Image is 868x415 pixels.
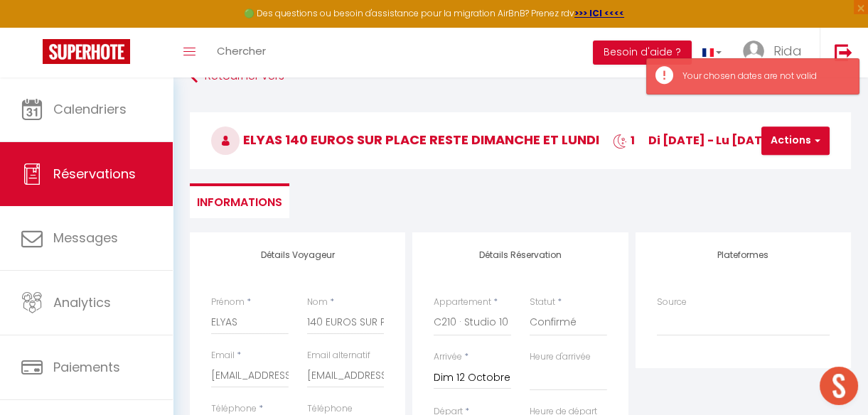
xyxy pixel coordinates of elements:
label: Source [657,296,687,309]
a: >>> ICI <<<< [574,7,624,19]
label: Email alternatif [307,349,370,362]
div: Your chosen dates are not valid [682,70,845,83]
span: Paiements [53,358,120,376]
label: Statut [530,296,555,309]
h4: Plateformes [657,250,830,260]
label: Nom [307,296,328,309]
a: ... Rida [732,28,820,77]
span: ELYAS 140 EUROS SUR PLACE RESTE DIMANCHE ET LUNDI [211,131,599,149]
span: di [DATE] - lu [DATE] [648,132,774,149]
span: Analytics [53,293,111,311]
span: Rida [773,42,802,60]
span: Messages [53,229,118,247]
img: ... [743,41,764,62]
button: Actions [761,126,830,155]
img: logout [835,43,852,61]
div: Ouvrir le chat [820,367,858,405]
a: Chercher [206,28,277,77]
span: Chercher [217,43,266,58]
label: Arrivée [434,350,462,364]
label: Appartement [434,296,491,309]
h4: Détails Voyageur [211,250,384,260]
span: Calendriers [53,100,127,118]
label: Heure d'arrivée [530,350,591,364]
span: Réservations [53,165,136,183]
li: Informations [190,183,289,218]
img: Super Booking [43,39,130,64]
span: 1 [613,132,635,149]
label: Prénom [211,296,245,309]
button: Besoin d'aide ? [593,41,692,65]
label: Email [211,349,235,362]
h4: Détails Réservation [434,250,606,260]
